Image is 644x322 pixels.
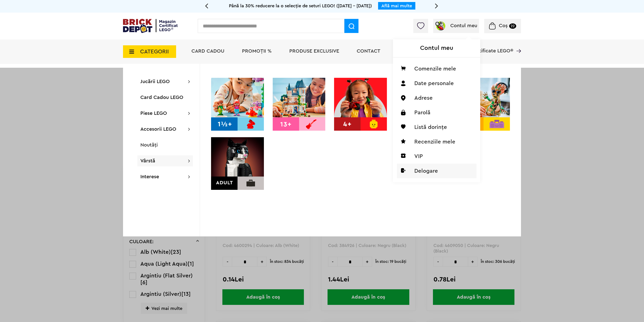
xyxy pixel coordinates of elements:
a: Află mai multe [381,4,412,8]
span: CATEGORII [140,49,169,54]
span: Contul meu [450,23,477,28]
span: Până la 30% reducere la o selecție de seturi LEGO! ([DATE] - [DATE]) [229,4,372,8]
h1: Contul meu [393,39,480,57]
span: Coș [499,23,508,28]
span: Magazine Certificate LEGO® [448,42,513,53]
a: Card Cadou [191,49,224,54]
a: Contact [357,49,380,54]
a: Contul meu [435,23,477,28]
a: Magazine Certificate LEGO® [513,42,521,47]
small: 22 [509,23,516,29]
a: PROMOȚII % [242,49,272,54]
a: Produse exclusive [289,49,339,54]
